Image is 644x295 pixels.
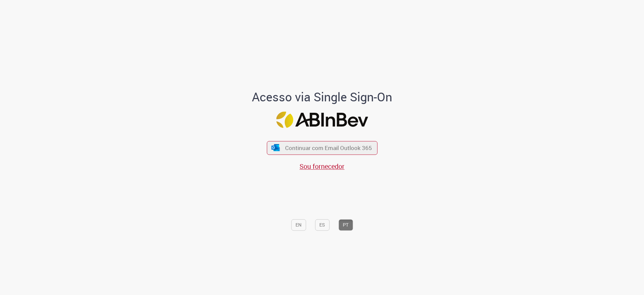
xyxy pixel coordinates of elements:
h1: Acesso via Single Sign-On [229,90,415,104]
a: Sou fornecedor [300,162,344,171]
img: Logo ABInBev [276,111,368,128]
button: PT [338,219,353,231]
button: ES [315,219,329,231]
img: ícone Azure/Microsoft 360 [271,144,280,151]
button: EN [291,219,306,231]
span: Continuar com Email Outlook 365 [285,144,372,152]
button: ícone Azure/Microsoft 360 Continuar com Email Outlook 365 [267,141,377,155]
